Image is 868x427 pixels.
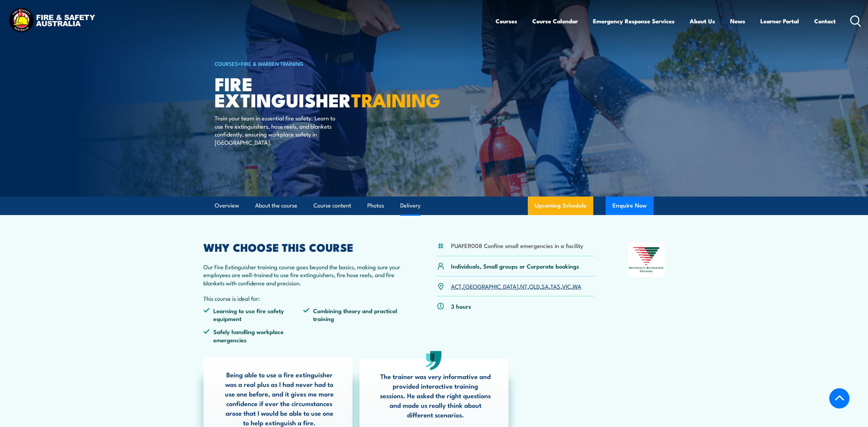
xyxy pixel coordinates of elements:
a: Courses [496,12,517,30]
p: 3 hours [451,302,471,310]
li: PUAFER008 Confine small emergencies in a facility [451,241,583,249]
a: Course content [313,197,351,215]
a: NT [520,282,527,290]
h1: Fire Extinguisher [215,75,384,107]
a: WA [573,282,581,290]
p: Our Fire Extinguisher training course goes beyond the basics, making sure your employees are well... [203,263,404,287]
p: , , , , , , , [451,282,581,290]
button: Enquire Now [606,197,654,215]
a: Upcoming Schedule [528,197,593,215]
strong: TRAINING [351,85,440,114]
a: QLD [529,282,540,290]
a: Overview [215,197,239,215]
a: Photos [367,197,384,215]
a: Delivery [400,197,420,215]
a: Learner Portal [760,12,799,30]
a: SA [542,282,549,290]
h6: > [215,59,384,68]
a: Course Calendar [532,12,578,30]
img: Nationally Recognised Training logo. [628,242,665,277]
p: Train your team in essential fire safety. Learn to use fire extinguishers, hose reels, and blanke... [215,114,340,146]
p: Individuals, Small groups or Corporate bookings [451,262,579,270]
li: Safely handling workplace emergencies [203,328,304,344]
p: This course is ideal for: [203,294,404,302]
p: The trainer was very informative and provided interactive training sessions. He asked the right q... [380,371,491,419]
a: News [730,12,745,30]
a: Fire & Warden Training [241,60,304,67]
a: About Us [690,12,715,30]
a: ACT [451,282,462,290]
li: Learning to use fire safety equipment [203,307,304,323]
a: COURSES [215,60,238,67]
a: Contact [814,12,836,30]
a: [GEOGRAPHIC_DATA] [463,282,519,290]
li: Combining theory and practical training [303,307,403,323]
a: About the course [255,197,297,215]
a: VIC [562,282,571,290]
h2: WHY CHOOSE THIS COURSE [203,242,404,252]
a: Emergency Response Services [593,12,675,30]
a: TAS [550,282,560,290]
